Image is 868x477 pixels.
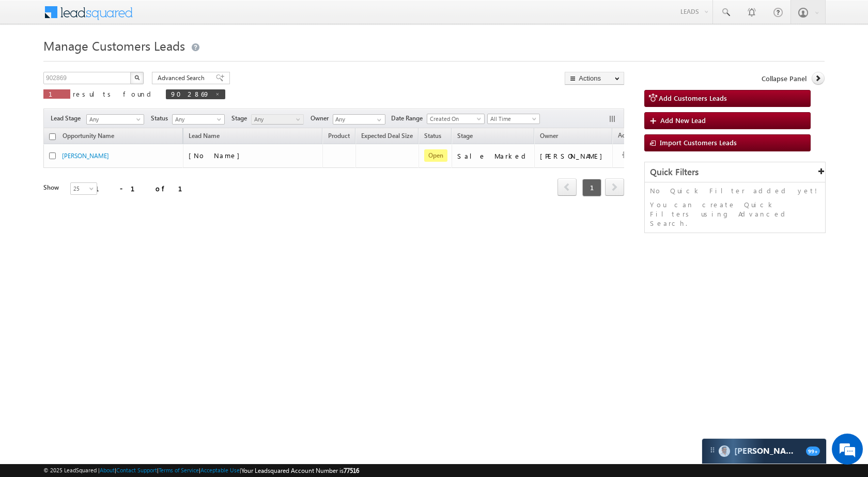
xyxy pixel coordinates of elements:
div: 1 - 1 of 1 [95,182,195,194]
span: Manage Customers Leads [43,37,185,54]
span: Actions [613,130,644,143]
a: Acceptable Use [200,467,240,473]
span: Your Leadsquared Account Number is [241,467,359,474]
span: All Time [488,114,537,124]
div: carter-dragCarter[PERSON_NAME]99+ [702,438,827,464]
p: You can create Quick Filters using Advanced Search. [650,200,820,228]
a: Stage [452,130,478,144]
span: Any [173,115,222,124]
a: Status [419,130,446,144]
span: 99+ [806,447,820,456]
span: Open [424,149,447,162]
div: Quick Filters [645,162,825,182]
span: Collapse Panel [762,74,807,83]
input: Check all records [49,133,56,140]
span: 1 [582,179,601,196]
span: Status [151,114,172,123]
a: About [100,467,115,473]
button: Actions [565,72,624,85]
span: Stage [457,132,473,140]
a: All Time [487,114,540,124]
span: next [605,178,624,196]
a: Show All Items [371,115,384,125]
a: 25 [70,182,97,195]
span: Advanced Search [158,73,208,83]
span: Import Customers Leads [660,138,737,147]
a: Opportunity Name [57,130,119,144]
span: results found [73,89,155,98]
span: Owner [540,132,558,140]
img: Carter [719,445,730,457]
span: Date Range [391,114,427,123]
a: prev [557,179,577,196]
div: Show [43,183,62,192]
span: Created On [427,114,481,124]
span: Lead Name [183,130,225,144]
a: Any [86,114,144,125]
a: Any [251,114,304,125]
span: Lead Stage [51,114,85,123]
span: 77516 [344,467,359,474]
span: 25 [71,184,98,193]
img: carter-drag [708,446,717,454]
div: Sale Marked [457,151,530,161]
span: prev [557,178,577,196]
div: [PERSON_NAME] [540,151,608,161]
span: Add Customers Leads [659,94,727,102]
span: Any [252,115,301,124]
p: No Quick Filter added yet! [650,186,820,195]
span: [No Name] [189,151,245,160]
span: © 2025 LeadSquared | | | | | [43,466,359,475]
a: Terms of Service [159,467,199,473]
a: next [605,179,624,196]
a: [PERSON_NAME] [62,152,109,160]
span: Stage [231,114,251,123]
span: 902869 [171,89,210,98]
img: Search [134,75,139,80]
span: Opportunity Name [63,132,114,140]
a: Any [172,114,225,125]
a: Created On [427,114,485,124]
input: Type to Search [333,114,385,125]
span: Add New Lead [660,116,706,125]
span: Expected Deal Size [361,132,413,140]
span: Any [87,115,141,124]
span: 1 [49,89,65,98]
span: Product [328,132,350,140]
span: Owner [311,114,333,123]
a: Contact Support [116,467,157,473]
a: Expected Deal Size [356,130,418,144]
